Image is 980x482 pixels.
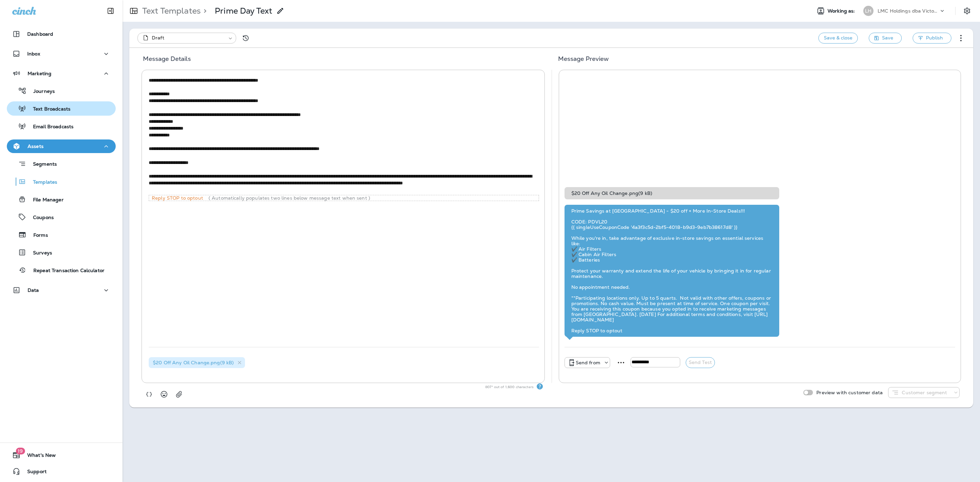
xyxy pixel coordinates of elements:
button: Templates [7,174,116,189]
p: Customer segment [902,390,947,395]
p: Inbox [27,51,40,56]
p: Forms [27,232,48,239]
span: Working as: [828,8,856,14]
button: Segments [7,156,116,171]
button: Repeat Transaction Calculator [7,263,116,277]
button: File Manager [7,192,116,206]
p: Surveys [26,250,52,256]
span: Support [20,469,47,477]
div: Text Segments Text messages are billed per segment. A single segment is typically 160 characters,... [536,383,543,390]
button: Collapse Sidebar [101,4,120,18]
button: Data [7,283,116,297]
p: Marketing [28,71,51,76]
h5: Message Details [135,53,550,70]
span: 19 [16,448,25,454]
p: Email Broadcasts [26,124,73,130]
span: Save [882,34,893,42]
p: 807 * out of 1,600 characters [485,384,536,390]
p: > [201,6,207,16]
div: LH [863,6,873,16]
button: Forms [7,228,116,242]
div: Prime Savings at [GEOGRAPHIC_DATA] - $20 off + More In-Store Deals!!! CODE: PDVL20 {{ singleUseCo... [571,208,773,333]
p: Text Broadcasts [26,106,70,113]
span: $20 Off Any Oil Change.png ( 9 kB ) [153,360,234,366]
div: $20 Off Any Oil Change.png(9 kB) [149,357,245,368]
button: View Changelog [239,31,252,45]
p: Text Templates [140,6,201,16]
button: 19What's New [7,448,116,462]
p: Prime Day Text [215,6,272,16]
p: Reply STOP to optout [149,195,209,201]
button: Dashboard [7,27,116,41]
p: ( Automatically populates two lines below message text when sent ) [209,195,370,201]
button: Support [7,465,116,478]
p: Journeys [27,88,55,95]
button: Save & close [818,33,858,44]
button: Publish [913,33,951,44]
span: Draft [152,34,164,41]
button: Journeys [7,84,116,98]
p: Repeat Transaction Calculator [27,268,104,274]
button: Email Broadcasts [7,119,116,133]
p: LMC Holdings dba Victory Lane Quick Oil Change [878,8,939,14]
button: Assets [7,139,116,153]
p: Data [28,287,39,293]
button: Text Broadcasts [7,101,116,116]
button: Save [869,33,902,44]
p: Templates [26,179,57,186]
p: Segments [26,161,57,168]
p: Assets [28,144,44,149]
button: Coupons [7,210,116,224]
h5: Message Preview [550,53,968,70]
button: Marketing [7,67,116,80]
p: Preview with customer data [813,390,883,395]
button: Inbox [7,47,116,61]
p: Coupons [26,215,54,221]
span: Publish [926,34,943,42]
p: Dashboard [27,31,53,37]
p: Send from [576,360,600,365]
button: Settings [961,5,973,17]
span: What's New [20,452,56,461]
button: Surveys [7,245,116,260]
div: $20 Off Any Oil Change.png ( 9 kB ) [565,187,780,199]
p: File Manager [26,197,64,203]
